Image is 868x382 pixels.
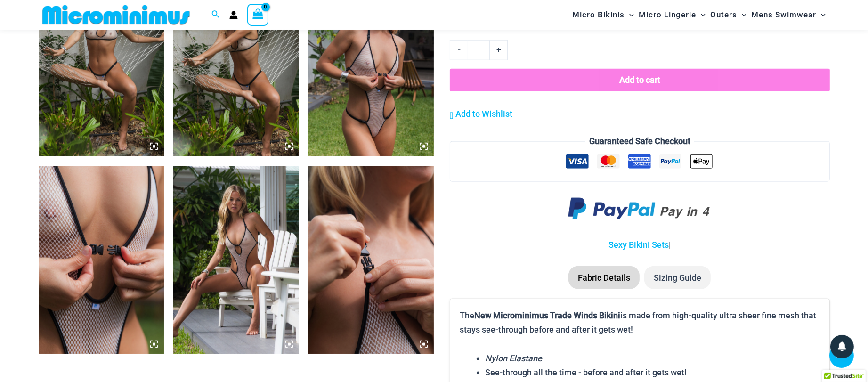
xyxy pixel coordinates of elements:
span: Add to Wishlist [455,109,512,119]
nav: Site Navigation [568,1,830,28]
img: Trade Winds Ivory/Ink 819 One Piece [308,166,434,354]
a: Add to Wishlist [450,107,512,121]
a: Micro LingerieMenu ToggleMenu Toggle [636,3,708,27]
span: Mens Swimwear [751,3,816,27]
em: Nylon Elastane [485,353,542,363]
span: Menu Toggle [625,3,634,27]
img: MM SHOP LOGO FLAT [39,4,194,25]
span: Menu Toggle [737,3,746,27]
li: See-through all the time - before and after it gets wet! [485,366,819,380]
span: Outers [710,3,737,27]
p: | [450,238,829,252]
a: Sexy Bikini Sets [608,240,669,250]
span: Menu Toggle [816,3,826,27]
legend: Guaranteed Safe Checkout [585,134,694,148]
a: + [490,40,508,60]
span: Micro Bikinis [572,3,625,27]
a: Account icon link [229,11,238,19]
p: The is made from high-quality ultra sheer fine mesh that stays see-through before and after it ge... [460,309,819,336]
li: Sizing Guide [644,266,711,290]
a: Micro BikinisMenu ToggleMenu Toggle [570,3,636,27]
a: OutersMenu ToggleMenu Toggle [708,3,749,27]
a: - [450,40,468,60]
li: Fabric Details [568,266,640,290]
img: Trade Winds Ivory/Ink 819 One Piece [173,166,299,354]
a: View Shopping Cart, empty [247,4,269,25]
b: New Microminimus Trade Winds Bikini [474,310,620,320]
a: Search icon link [211,9,220,21]
span: Micro Lingerie [639,3,696,27]
img: Trade Winds Ivory/Ink 819 One Piece [39,166,164,354]
span: Menu Toggle [696,3,706,27]
a: Mens SwimwearMenu ToggleMenu Toggle [749,3,828,27]
input: Product quantity [468,40,490,60]
button: Add to cart [450,69,829,91]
